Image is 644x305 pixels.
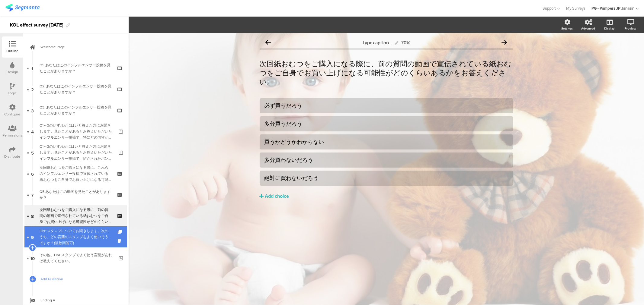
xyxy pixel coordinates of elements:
[24,79,127,100] a: 2 Q2. あなたはこのインフルエンサー投稿を見たことがありますか？
[10,20,63,30] div: KOL effect survey [DATE]
[24,58,127,79] a: 1 Q1. あなたはこのインフルエンサー投稿を見たことがありますか？
[264,120,508,127] div: 多分買うだろう
[24,205,127,226] a: 8 次回紙おむつをご購入になる際に、前の質問の動画で宣伝されている紙おむつをご自身でお買い上げになる可能性がどのくらいあるかをお答えください。
[40,143,114,162] div: Q1～3のいずれかにはいと答えた方にお聞きします。見たことがあるとお答えいただいたインフルエンサー投稿で、紹介されたパンパース製品の便益や魅力について、どう感じられましたか？
[24,36,127,58] a: Welcome Page
[40,165,112,183] div: 次回紙おむつをご購入になる際に、これらのインフルエンサー投稿で宣伝されている紙おむつをご自身でお買い上げになる可能性がどのくらいあるかをお答えください。
[561,26,573,31] div: Settings
[31,149,34,156] span: 5
[5,112,21,117] div: Configure
[264,156,508,163] div: 多分買わないだろう
[24,184,127,205] a: 7 Q5.あなたはこの動画を見たことがありますか？
[24,121,127,142] a: 4 Q1～3のいずれかにはいと答えた方にお聞きします。見たことがあるとお答えいただいたインフルエンサー投稿で、特にどの内容が印象に残りましたか？
[40,228,112,246] div: LINEスタンプについてお聞きします。次のうち、どの言葉のスタンプをよく使いそうですか？(複数回答可)
[581,26,595,31] div: Advanced
[264,175,508,181] div: 絶対に買わないだろう
[8,90,17,96] div: Logic
[40,44,118,50] span: Welcome Page
[604,26,614,31] div: Display
[625,26,636,31] div: Preview
[5,4,40,11] img: segmanta logo
[362,39,392,45] span: Type caption...
[591,5,635,11] div: PG - Pampers JP Janrain
[2,133,22,138] div: Permissions
[31,191,34,198] span: 7
[31,234,34,240] span: 9
[401,39,410,45] div: 70%
[24,247,127,269] a: 10 その他、LINEスタンプでよく使う言葉があれば教えてください。
[40,62,112,74] div: Q1. あなたはこのインフルエンサー投稿を見たことがありますか？
[24,226,127,247] a: 9 LINEスタンプについてお聞きします。次のうち、どの言葉のスタンプをよく使いそうですか？(複数回答可)
[31,128,34,135] span: 4
[264,102,508,109] div: 必ず買うだろう
[32,65,34,71] span: 1
[264,138,508,145] div: 買うかどうかわからない
[31,170,34,177] span: 6
[40,252,114,264] div: その他、LINEスタンプでよく使う言葉があれば教えてください。
[40,104,112,116] div: Q3. あなたはこのインフルエンサー投稿を見たことがありますか？
[118,230,123,234] i: Duplicate
[6,48,18,54] div: Outline
[7,69,18,75] div: Design
[118,238,123,244] i: Delete
[31,212,34,219] span: 8
[40,297,118,303] span: Ending A
[24,142,127,163] a: 5 Q1～3のいずれかにはいと答えた方にお聞きします。見たことがあるとお答えいただいたインフルエンサー投稿で、紹介されたパンパース製品の便益や魅力について、どう感じられましたか？
[31,86,34,93] span: 2
[24,163,127,184] a: 6 次回紙おむつをご購入になる際に、これらのインフルエンサー投稿で宣伝されている紙おむつをご自身でお買い上げになる可能性がどのくらいあるかをお答えください。
[265,193,289,200] div: Add choice
[40,276,118,282] span: Add Question
[40,122,114,140] div: Q1～3のいずれかにはいと答えた方にお聞きします。見たことがあるとお答えいただいたインフルエンサー投稿で、特にどの内容が印象に残りましたか？
[260,59,513,86] p: 次回紙おむつをご購入になる際に、前の質問の動画で宣伝されている紙おむつをご自身でお買い上げになる可能性がどのくらいあるかをお答えください。
[30,255,35,261] span: 10
[5,154,21,159] div: Distribute
[31,107,34,114] span: 3
[24,100,127,121] a: 3 Q3. あなたはこのインフルエンサー投稿を見たことがありますか？
[40,83,112,95] div: Q2. あなたはこのインフルエンサー投稿を見たことがありますか？
[260,189,513,204] button: Add choice
[543,5,556,11] span: Support
[40,189,112,201] div: Q5.あなたはこの動画を見たことがありますか？
[40,207,112,225] div: 次回紙おむつをご購入になる際に、前の質問の動画で宣伝されている紙おむつをご自身でお買い上げになる可能性がどのくらいあるかをお答えください。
